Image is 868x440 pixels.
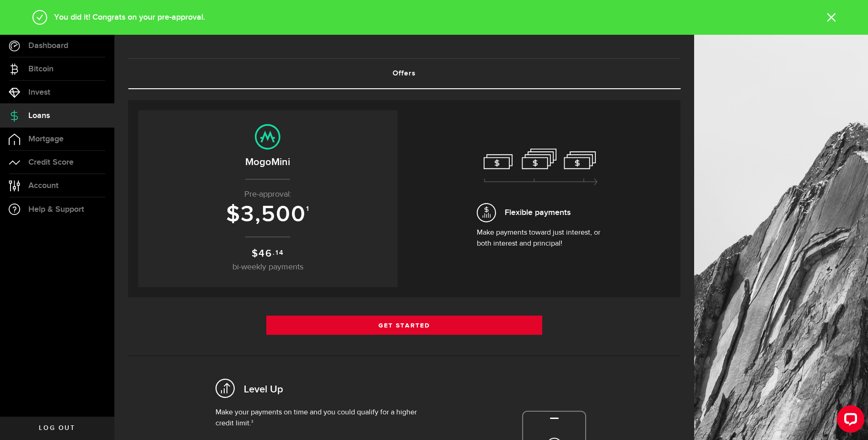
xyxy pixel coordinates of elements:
[147,188,388,201] p: Pre-approval:
[244,383,283,397] h2: Level Up
[505,206,571,219] span: Flexible payments
[216,407,431,429] p: Make your payments on time and you could qualify for a higher credit limit.
[477,227,605,249] p: Make payments toward just interest, or both interest and principal!
[28,182,59,190] span: Account
[28,205,84,214] span: Help & Support
[251,420,253,424] sup: 2
[147,155,388,170] h2: MogoMini
[226,201,241,228] span: $
[241,201,306,228] span: 3,500
[306,205,310,213] sup: 1
[273,248,284,258] sup: .14
[252,247,259,260] span: $
[830,402,868,440] iframe: LiveChat chat widget
[259,247,272,260] span: 46
[28,158,74,166] span: Credit Score
[232,263,303,271] span: bi-weekly payments
[266,316,543,335] a: Get Started
[28,135,64,143] span: Mortgage
[28,65,54,73] span: Bitcoin
[39,425,75,431] span: Log out
[28,42,68,50] span: Dashboard
[28,112,50,120] span: Loans
[128,59,680,88] a: Offers
[28,88,50,97] span: Invest
[48,11,827,23] div: You did it! Congrats on your pre-approval.
[128,58,680,89] ul: Tabs Navigation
